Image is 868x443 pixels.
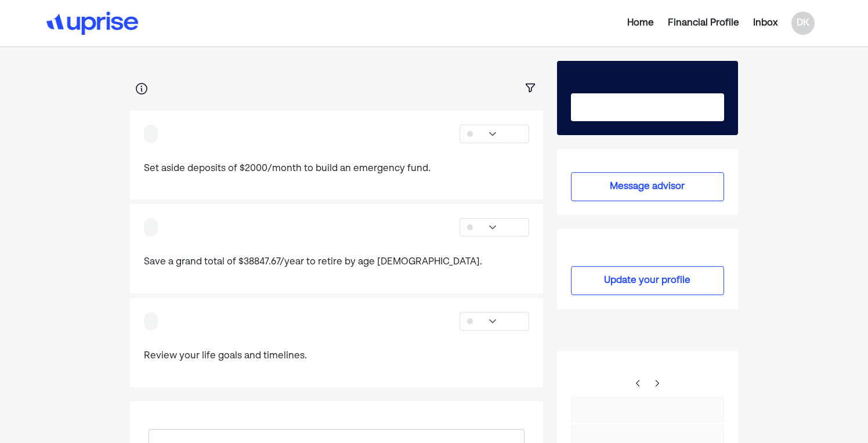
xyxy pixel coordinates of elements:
img: right-arrow [652,379,661,388]
p: Save a grand total of $38847.67/year to retire by age [DEMOGRAPHIC_DATA]. [144,255,482,270]
div: DK [791,12,815,35]
button: Message advisor [571,172,724,201]
button: Update your profile [571,266,724,295]
div: Financial Profile [668,16,739,30]
div: Inbox [753,16,777,30]
p: Set aside deposits of $2000/month to build an emergency fund. [144,162,431,177]
img: right-arrow [634,379,643,388]
p: Review your life goals and timelines. [144,349,307,364]
div: Home [627,16,654,30]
